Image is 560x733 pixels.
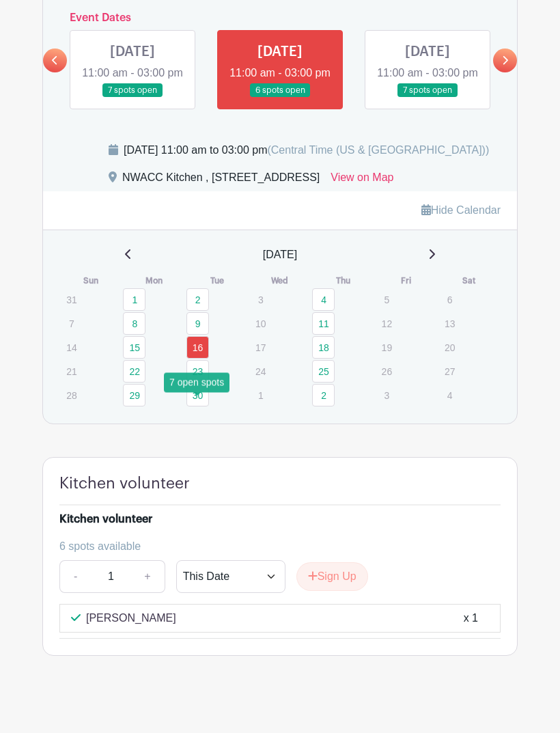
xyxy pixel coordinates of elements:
[186,312,209,335] a: 9
[123,288,145,311] a: 1
[60,313,83,334] p: 7
[438,337,461,358] p: 20
[249,385,272,406] p: 1
[186,336,209,359] a: 16
[86,610,176,626] p: [PERSON_NAME]
[331,169,393,191] a: View on Map
[438,385,461,406] p: 4
[60,361,83,382] p: 21
[312,360,335,383] a: 25
[130,560,165,593] a: +
[438,361,461,382] p: 27
[374,274,437,288] th: Fri
[249,337,272,358] p: 17
[375,313,397,334] p: 12
[421,204,501,216] a: Hide Calendar
[249,313,272,334] p: 10
[375,289,397,310] p: 5
[59,560,91,593] a: -
[59,474,190,493] h4: Kitchen volunteer
[375,337,397,358] p: 19
[438,274,501,288] th: Sat
[60,385,83,406] p: 28
[263,247,297,263] span: [DATE]
[249,274,311,288] th: Wed
[438,289,461,310] p: 6
[164,372,229,392] div: 7 open spots
[267,144,489,156] span: (Central Time (US & [GEOGRAPHIC_DATA]))
[296,562,368,591] button: Sign Up
[59,538,490,555] div: 6 spots available
[60,289,83,310] p: 31
[312,288,335,311] a: 4
[186,274,249,288] th: Tue
[123,336,145,359] a: 15
[311,274,374,288] th: Thu
[464,610,478,626] div: x 1
[186,288,209,311] a: 2
[123,312,145,335] a: 8
[312,384,335,406] a: 2
[122,274,185,288] th: Mon
[123,360,145,383] a: 22
[124,142,489,158] div: [DATE] 11:00 am to 03:00 pm
[123,384,145,406] a: 29
[249,361,272,382] p: 24
[67,12,493,25] h6: Event Dates
[375,385,397,406] p: 3
[375,361,397,382] p: 26
[249,289,272,310] p: 3
[59,511,152,527] div: Kitchen volunteer
[438,313,461,334] p: 13
[312,312,335,335] a: 11
[59,274,122,288] th: Sun
[122,169,320,191] div: NWACC Kitchen , [STREET_ADDRESS]
[186,360,209,383] a: 23
[312,336,335,359] a: 18
[60,337,83,358] p: 14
